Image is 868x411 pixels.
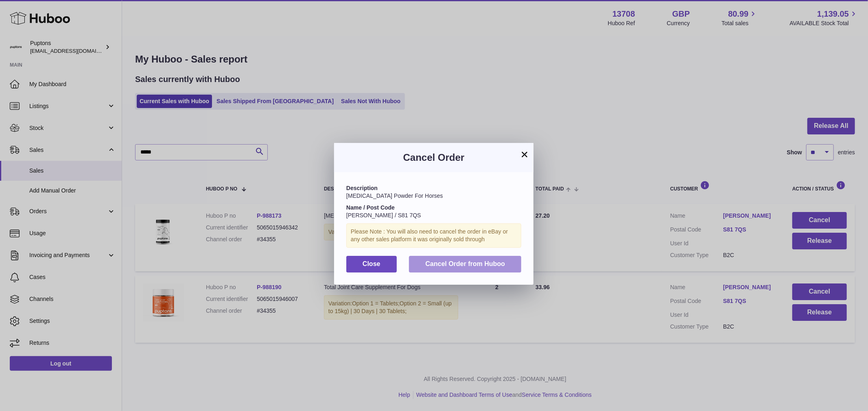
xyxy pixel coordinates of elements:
[425,260,505,267] span: Cancel Order from Huboo
[346,212,421,218] span: [PERSON_NAME] / S81 7QS
[346,256,397,273] button: Close
[520,149,529,159] button: ×
[346,185,378,191] strong: Description
[346,204,395,211] strong: Name / Post Code
[346,151,521,164] h3: Cancel Order
[346,223,521,248] div: Please Note : You will also need to cancel the order in eBay or any other sales platform it was o...
[409,256,521,273] button: Cancel Order from Huboo
[346,193,443,199] span: [MEDICAL_DATA] Powder For Horses
[363,260,380,267] span: Close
